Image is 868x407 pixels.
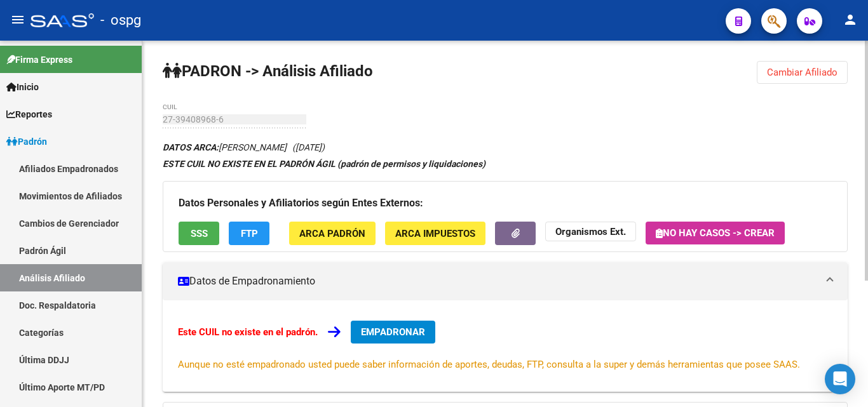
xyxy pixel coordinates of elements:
[656,227,775,239] span: No hay casos -> Crear
[646,222,785,244] button: No hay casos -> Crear
[825,364,855,394] div: Open Intercom Messenger
[163,262,848,300] mat-expansion-panel-header: Datos de Empadronamiento
[179,222,219,245] button: SSS
[163,62,373,80] strong: PADRON -> Análisis Afiliado
[6,107,52,121] span: Reportes
[351,321,435,344] button: EMPADRONAR
[241,228,258,239] span: FTP
[289,222,376,245] button: ARCA Padrón
[100,6,141,34] span: - ospg
[178,274,817,288] mat-panel-title: Datos de Empadronamiento
[299,228,365,239] span: ARCA Padrón
[292,142,325,152] span: ([DATE])
[163,142,287,152] span: [PERSON_NAME]
[178,359,800,370] span: Aunque no esté empadronado usted puede saber información de aportes, deudas, FTP, consulta a la s...
[163,159,485,169] strong: ESTE CUIL NO EXISTE EN EL PADRÓN ÁGIL (padrón de permisos y liquidaciones)
[179,194,832,212] h3: Datos Personales y Afiliatorios según Entes Externos:
[10,12,25,27] mat-icon: menu
[361,326,425,338] span: EMPADRONAR
[191,228,208,239] span: SSS
[555,226,626,237] strong: Organismos Ext.
[178,326,318,338] strong: Este CUIL no existe en el padrón.
[843,12,858,27] mat-icon: person
[229,222,269,245] button: FTP
[6,80,39,94] span: Inicio
[757,61,848,84] button: Cambiar Afiliado
[545,222,636,241] button: Organismos Ext.
[395,228,475,239] span: ARCA Impuestos
[767,67,837,78] span: Cambiar Afiliado
[163,300,848,392] div: Datos de Empadronamiento
[6,53,72,67] span: Firma Express
[163,142,219,152] strong: DATOS ARCA:
[6,135,47,149] span: Padrón
[385,222,485,245] button: ARCA Impuestos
